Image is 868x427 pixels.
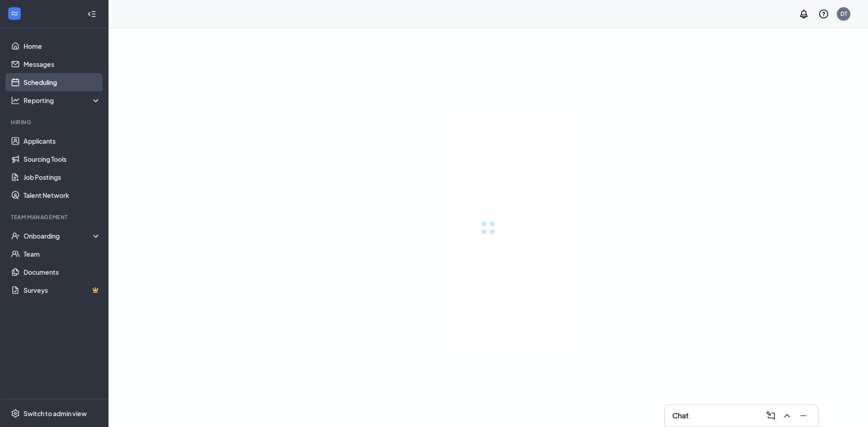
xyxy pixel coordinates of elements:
a: Documents [24,263,101,281]
a: Scheduling [24,73,101,91]
div: Switch to admin view [24,409,87,418]
a: Home [24,37,101,55]
a: SurveysCrown [24,281,101,299]
a: Applicants [24,132,101,150]
a: Talent Network [24,186,101,204]
div: Team Management [11,213,99,221]
svg: Settings [11,409,20,418]
div: DT [840,10,847,18]
svg: Collapse [87,9,96,19]
a: Messages [24,55,101,73]
button: ComposeMessage [764,408,778,423]
a: Team [24,245,101,263]
svg: QuestionInfo [818,9,829,19]
svg: Minimize [798,410,809,421]
div: Hiring [11,118,99,126]
svg: Notifications [798,9,809,19]
svg: ChevronUp [782,410,793,421]
div: Reporting [24,96,101,105]
a: Job Postings [24,168,101,186]
svg: UserCheck [11,231,20,240]
svg: Analysis [11,96,20,105]
button: Minimize [796,408,811,423]
div: Onboarding [24,231,93,240]
a: Sourcing Tools [24,150,101,168]
h3: Chat [672,411,689,421]
svg: ComposeMessage [765,410,776,421]
button: ChevronUp [780,408,794,423]
svg: WorkstreamLogo [10,9,19,18]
